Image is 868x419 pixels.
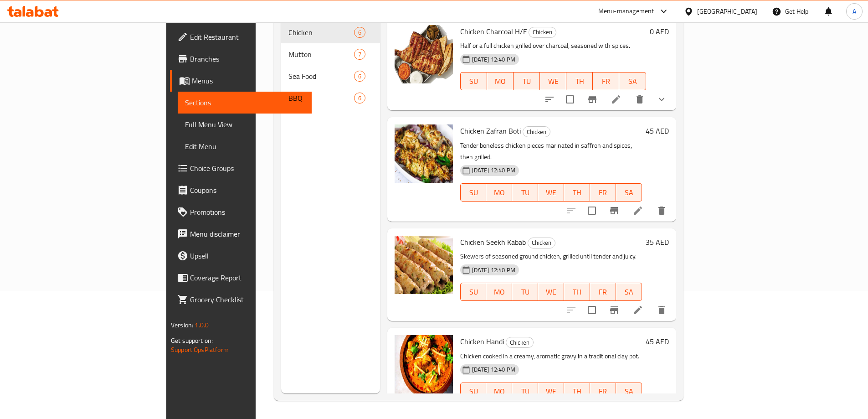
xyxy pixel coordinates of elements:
[517,75,536,88] span: TU
[395,124,453,183] img: Chicken Zafran Boti
[616,383,642,401] button: SA
[570,75,589,88] span: TH
[288,27,354,38] div: Chicken
[646,236,669,248] h6: 35 AED
[468,166,519,175] span: [DATE] 12:40 PM
[468,365,519,374] span: [DATE] 12:40 PM
[596,75,616,88] span: FR
[185,141,304,152] span: Edit Menu
[190,207,304,217] span: Promotions
[564,183,590,202] button: TH
[491,75,510,88] span: MO
[656,94,667,105] svg: Show Choices
[288,71,354,82] span: Sea Food
[616,283,642,301] button: SA
[185,97,304,108] span: Sections
[853,6,856,16] span: A
[529,27,556,37] span: Chicken
[281,21,380,43] div: Chicken6
[170,223,311,245] a: Menu disclaimer
[542,385,560,398] span: WE
[542,285,560,299] span: WE
[523,126,550,137] div: Chicken
[490,186,508,199] span: MO
[190,294,304,305] span: Grocery Checklist
[514,72,540,90] button: TU
[170,289,311,310] a: Grocery Checklist
[171,335,213,347] span: Get support on:
[620,285,638,299] span: SA
[487,72,514,90] button: MO
[190,163,304,174] span: Choice Groups
[568,385,586,398] span: TH
[178,114,311,135] a: Full Menu View
[594,186,612,199] span: FR
[538,283,564,301] button: WE
[582,201,601,220] span: Select to update
[564,283,590,301] button: TH
[468,55,519,64] span: [DATE] 12:40 PM
[354,94,365,103] span: 6
[490,385,508,398] span: MO
[170,48,311,70] a: Branches
[195,319,209,331] span: 1.0.0
[395,25,453,83] img: Chicken Charcoal H/F
[460,72,487,90] button: SU
[190,185,304,196] span: Coupons
[464,385,483,398] span: SU
[620,186,638,199] span: SA
[566,72,593,90] button: TH
[568,186,586,199] span: TH
[490,285,508,299] span: MO
[646,335,669,348] h6: 45 AED
[538,183,564,202] button: WE
[629,88,651,110] button: delete
[594,285,612,299] span: FR
[288,49,354,60] span: Mutton
[598,6,654,17] div: Menu-management
[651,200,673,222] button: delete
[506,337,534,348] div: Chicken
[590,383,616,401] button: FR
[516,285,534,299] span: TU
[611,94,621,105] a: Edit menu item
[464,285,483,299] span: SU
[632,305,643,316] a: Edit menu item
[171,344,229,356] a: Support.OpsPlatform
[354,27,365,38] div: items
[468,266,519,274] span: [DATE] 12:40 PM
[650,25,669,38] h6: 0 AED
[581,88,603,110] button: Branch-specific-item
[354,71,365,82] div: items
[506,337,533,348] span: Chicken
[486,383,512,401] button: MO
[170,157,311,179] a: Choice Groups
[190,53,304,64] span: Branches
[460,25,527,38] span: Chicken Charcoal H/F
[460,351,642,362] p: Chicken cooked in a creamy, aromatic gravy in a traditional clay pot.
[281,18,380,113] nav: Menu sections
[512,183,538,202] button: TU
[185,119,304,130] span: Full Menu View
[528,238,555,248] div: Chicken
[460,40,646,52] p: Half or a full chicken grilled over charcoal, seasoned with spices.
[516,385,534,398] span: TU
[281,87,380,109] div: BBQ6
[623,75,642,88] span: SA
[354,50,365,59] span: 7
[529,27,556,38] div: Chicken
[192,75,304,86] span: Menus
[544,75,563,88] span: WE
[460,140,642,163] p: Tender boneless chicken pieces marinated in saffron and spices, then grilled.
[516,186,534,199] span: TU
[564,383,590,401] button: TH
[460,335,504,348] span: Chicken Handi
[460,383,487,401] button: SU
[281,65,380,87] div: Sea Food6
[619,72,646,90] button: SA
[594,385,612,398] span: FR
[190,31,304,42] span: Edit Restaurant
[651,299,673,321] button: delete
